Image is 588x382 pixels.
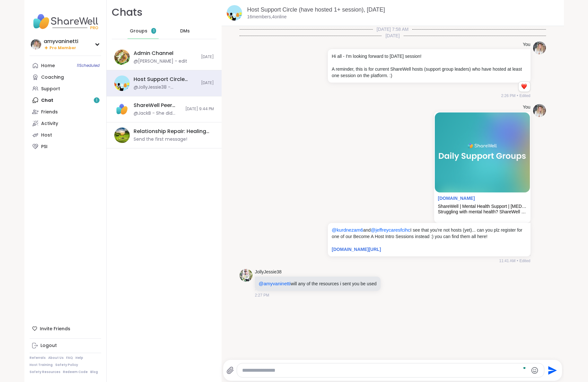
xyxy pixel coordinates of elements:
[521,84,527,89] button: Reactions: love
[134,76,197,83] div: Host Support Circle (have hosted 1+ session), [DATE]
[531,367,539,374] button: Emoji picker
[259,280,377,287] p: will any of the resources i sent you be used
[41,144,48,150] div: PSI
[247,6,385,13] a: Host Support Circle (have hosted 1+ session), [DATE]
[30,129,101,141] a: Host
[134,136,187,143] div: Send the first message!
[180,28,190,34] span: DMs
[90,370,98,374] a: Blog
[523,104,531,111] h4: You
[544,363,559,378] button: Send
[371,227,410,233] span: @jeffreycaresfcihc
[41,86,60,92] div: Support
[94,75,100,80] iframe: Spotlight
[501,93,516,99] span: 2:26 PM
[41,74,64,81] div: Coaching
[63,370,88,374] a: Redeem Code
[332,227,363,233] span: @kurdnezam6
[438,196,475,201] a: Attachment
[134,102,181,109] div: ShareWell Peer Council
[114,76,130,91] img: Host Support Circle (have hosted 1+ session), Oct 07
[30,60,101,71] a: Home11Scheduled
[134,50,173,57] div: Admin Channel
[41,132,52,138] div: Host
[519,93,530,99] span: Edited
[41,120,58,127] div: Activity
[499,258,516,264] span: 11:41 AM
[40,342,57,349] div: Logout
[134,84,197,91] div: @JollyJessie38 - @amyvaninetti will any of the resources i sent you be used
[30,370,60,374] a: Safety Resources
[30,363,53,367] a: Host Training
[153,28,154,34] span: 1
[438,204,527,209] div: ShareWell | Mental Health Support | [MEDICAL_DATA]
[523,41,531,48] h4: You
[30,323,101,334] div: Invite Friends
[31,39,41,49] img: amyvaninetti
[517,93,518,99] span: •
[114,128,130,143] img: Relationship Repair: Healing Resentment, Oct 09
[533,104,546,117] img: https://sharewell-space-live.sfo3.digitaloceanspaces.com/user-generated/301ae018-da57-4553-b36b-2...
[30,71,101,83] a: Coaching
[247,14,287,20] p: 16 members, 4 online
[130,28,147,34] span: Groups
[332,227,526,240] p: and I see that you're not hosts (yet)... can you plz register for one of our Become A Host Intro ...
[533,41,546,54] img: https://sharewell-space-live.sfo3.digitaloceanspaces.com/user-generated/301ae018-da57-4553-b36b-2...
[134,110,181,117] div: @JackB - She did great! 🤗
[332,66,526,79] p: A reminder, this is for current ShareWell hosts (support group leaders) who have hosted at least ...
[201,80,214,86] span: [DATE]
[201,54,214,60] span: [DATE]
[255,269,282,275] a: JollyJessie38
[30,106,101,118] a: Friends
[49,45,76,51] span: Pro Member
[435,112,530,192] img: ShareWell | Mental Health Support | Peer Support
[55,363,78,367] a: Safety Policy
[519,258,530,264] span: Edited
[30,340,101,351] a: Logout
[332,53,526,59] p: Hi all - I'm looking forward to [DATE] session!
[255,292,269,298] span: 2:27 PM
[66,356,73,360] a: FAQ
[112,5,143,20] h1: Chats
[75,356,83,360] a: Help
[195,28,200,33] iframe: Spotlight
[519,82,530,92] div: Reaction list
[259,281,291,286] span: @amyvaninetti
[382,32,403,39] span: [DATE]
[48,356,64,360] a: About Us
[438,209,527,215] div: Struggling with mental health? ShareWell provides online [MEDICAL_DATA], a proven mental health a...
[30,10,101,33] img: ShareWell Nav Logo
[517,258,518,264] span: •
[41,109,58,115] div: Friends
[185,106,214,112] span: [DATE] 9:44 PM
[30,141,101,152] a: PSI
[242,367,528,374] textarea: To enrich screen reader interactions, please activate Accessibility in Grammarly extension settings
[134,128,210,135] div: Relationship Repair: Healing Resentment, [DATE]
[30,83,101,94] a: Support
[30,356,46,360] a: Referrals
[240,269,252,282] img: https://sharewell-space-live.sfo3.digitaloceanspaces.com/user-generated/3602621c-eaa5-4082-863a-9...
[41,63,55,69] div: Home
[114,102,130,117] img: ShareWell Peer Council
[114,49,130,65] img: Admin Channel
[227,5,242,21] img: Host Support Circle (have hosted 1+ session), Oct 07
[44,38,78,45] div: amyvaninetti
[373,26,412,32] span: [DATE] 7:58 AM
[332,247,381,252] a: [DOMAIN_NAME][URL]
[30,118,101,129] a: Activity
[77,63,100,68] span: 11 Scheduled
[134,58,187,65] div: @[PERSON_NAME] - edit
